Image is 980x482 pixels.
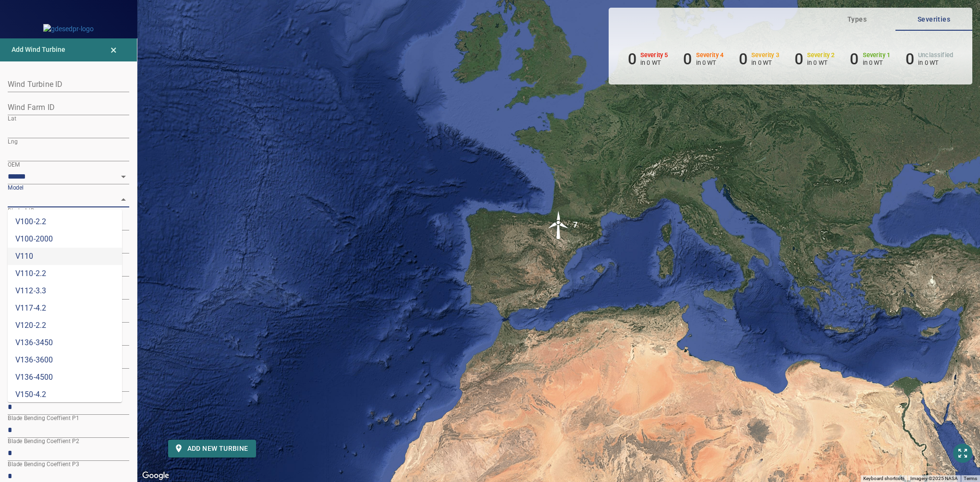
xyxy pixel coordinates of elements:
img: windFarmIcon.svg [544,211,573,240]
li: Severity 3 [739,50,779,68]
p: in 0 WT [751,59,779,66]
h6: Unclassified [918,52,953,59]
li: V136-3600 [8,351,122,369]
li: Severity 1 [850,50,890,68]
span: Types [824,13,890,25]
img: Google [140,470,171,482]
button: Keyboard shortcuts [863,475,905,482]
h6: Severity 1 [863,52,891,59]
h6: Severity 4 [696,52,724,59]
a: Open this area in Google Maps (opens a new window) [140,470,171,482]
li: V100-2000 [8,230,122,248]
button: Add new turbine [168,440,256,458]
div: 7 [573,211,577,240]
li: Severity 4 [683,50,723,68]
p: in 0 WT [696,59,724,66]
h6: 0 [850,50,858,68]
span: Imagery ©2025 NASA [910,476,958,481]
li: V117-4.2 [8,300,122,317]
li: V110 [8,248,122,265]
li: V120-2.2 [8,317,122,334]
h6: Severity 2 [807,52,835,59]
h6: 0 [683,50,692,68]
li: V136-4500 [8,369,122,386]
li: V136-3450 [8,334,122,351]
p: in 0 WT [918,59,953,66]
a: Terms (opens in new tab) [964,476,977,481]
li: Severity 2 [795,50,835,68]
h6: Severity 5 [640,52,668,59]
li: V150-4.2 [8,386,122,403]
li: Severity Unclassified [906,50,953,68]
h6: 0 [906,50,914,68]
li: Severity 5 [628,50,668,68]
li: V110-2.2 [8,265,122,282]
p: in 0 WT [640,59,668,66]
h6: Severity 3 [751,52,779,59]
img: gdesedpr-logo [43,24,94,34]
h6: 0 [739,50,747,68]
p: in 0 WT [807,59,835,66]
span: Add new turbine [176,443,248,455]
li: V100-2.2 [8,213,122,230]
p: in 0 WT [863,59,891,66]
span: Severities [901,13,967,25]
gmp-advanced-marker: 7 [544,211,573,241]
h6: 0 [628,50,637,68]
li: V112-3.3 [8,282,122,300]
h6: 0 [795,50,803,68]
